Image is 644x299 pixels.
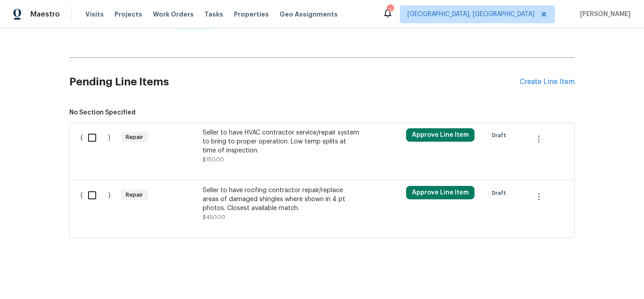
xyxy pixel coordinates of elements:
span: Maestro [30,10,60,19]
span: Repair [122,133,147,142]
span: Draft [492,189,510,198]
span: Projects [114,10,142,19]
span: Work Orders [153,10,194,19]
h2: Pending Line Items [69,61,520,103]
span: No Section Specified [69,108,575,117]
span: Repair [122,190,147,199]
div: 1 [387,5,393,14]
span: $450.00 [203,215,225,220]
div: Seller to have roofing contractor repair/replace areas of damaged shingles where shown in 4 pt ph... [203,186,360,213]
span: [PERSON_NAME] [576,10,631,19]
span: Tasks [204,11,223,17]
div: ( ) [78,183,119,224]
div: Seller to have HVAC contractor service/repair system to bring to proper operation. Low temp split... [203,128,360,155]
button: Approve Line Item [406,186,475,199]
span: Properties [234,10,269,19]
button: Approve Line Item [406,128,475,142]
span: Geo Assignments [280,10,338,19]
span: Draft [492,131,510,140]
span: $150.00 [203,157,224,162]
span: [GEOGRAPHIC_DATA], [GEOGRAPHIC_DATA] [407,10,534,19]
div: ( ) [78,126,119,167]
div: Create Line Item [520,78,575,86]
span: Visits [85,10,104,19]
